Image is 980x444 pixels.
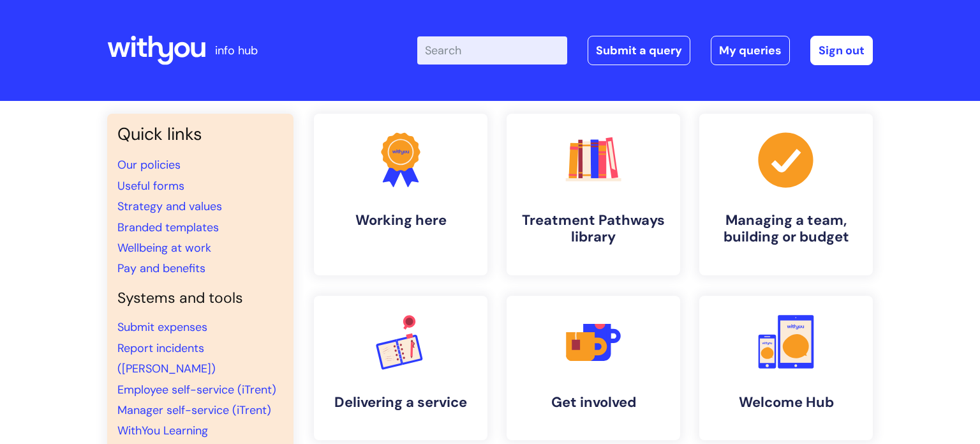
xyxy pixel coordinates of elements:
h4: Get involved [517,394,670,411]
a: Welcome Hub [699,296,873,440]
p: info hub [215,40,258,61]
a: Submit expenses [117,319,207,335]
a: Submit a query [588,36,690,65]
a: Strategy and values [117,199,222,214]
h4: Delivering a service [324,394,477,411]
h4: Treatment Pathways library [517,212,670,246]
a: Get involved [507,296,680,440]
h4: Welcome Hub [709,394,863,411]
a: Manager self-service (iTrent) [117,402,271,418]
a: Sign out [810,36,873,65]
h3: Quick links [117,124,283,144]
a: Delivering a service [314,296,487,440]
input: Search [417,36,567,65]
a: Useful forms [117,178,184,194]
div: | - [417,36,873,65]
a: Wellbeing at work [117,240,211,256]
a: Managing a team, building or budget [699,114,873,275]
h4: Managing a team, building or budget [709,212,863,246]
h4: Systems and tools [117,289,283,307]
a: WithYou Learning [117,423,208,438]
a: Report incidents ([PERSON_NAME]) [117,341,216,376]
h4: Working here [324,212,477,229]
a: Treatment Pathways library [507,114,680,275]
a: Our policies [117,157,181,172]
a: Pay and benefits [117,261,205,276]
a: My queries [711,36,790,65]
a: Branded templates [117,220,219,235]
a: Employee self-service (iTrent) [117,382,276,397]
a: Working here [314,114,487,275]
